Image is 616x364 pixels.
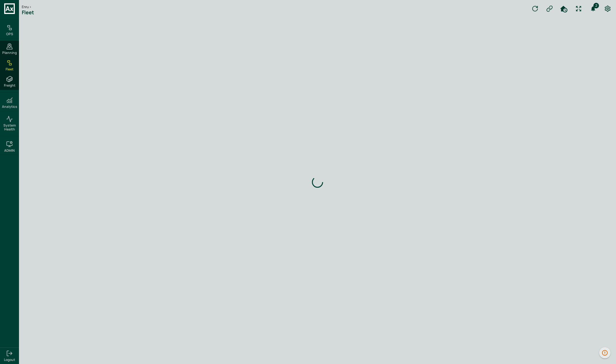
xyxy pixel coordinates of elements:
[4,84,15,87] span: Freight
[6,67,13,71] span: Fleet
[1,123,18,132] span: System Health
[6,32,13,36] h6: OPS
[4,358,15,362] span: Logout
[2,51,17,55] span: Planning
[4,149,15,153] h6: ADMIN
[2,105,17,109] h6: Analytics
